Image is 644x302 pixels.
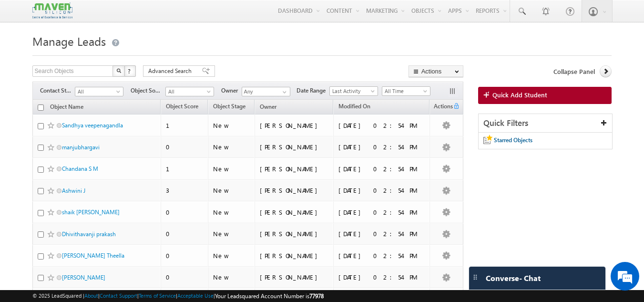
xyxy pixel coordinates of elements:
[213,165,251,173] div: New
[553,67,595,76] span: Collapse Panel
[478,87,612,104] a: Quick Add Student
[338,165,425,173] div: [DATE] 02:54 PM
[116,68,121,73] img: Search
[430,101,453,114] span: Actions
[62,230,116,238] a: Dhivithavanji prakash
[148,67,194,75] span: Advanced Search
[309,292,324,300] span: 77978
[166,229,204,238] div: 0
[62,208,120,216] a: shaik [PERSON_NAME]
[213,208,251,217] div: New
[296,86,329,95] span: Date Range
[494,136,532,144] span: Starred Objects
[32,33,106,49] span: Manage Leads
[38,104,44,111] input: Check all records
[213,273,251,281] div: New
[382,87,428,95] span: All Time
[338,143,425,151] div: [DATE] 02:54 PM
[260,121,329,130] div: [PERSON_NAME]
[75,87,123,96] a: All
[62,144,100,151] a: manjubhargavi
[166,87,211,96] span: All
[213,143,251,151] div: New
[62,165,98,172] a: Chandana S M
[177,292,214,299] a: Acceptable Use
[75,87,121,96] span: All
[338,121,425,130] div: [DATE] 02:54 PM
[260,229,329,238] div: [PERSON_NAME]
[213,186,251,195] div: New
[215,292,324,300] span: Your Leadsquared Account Number is
[260,251,329,260] div: [PERSON_NAME]
[260,186,329,195] div: [PERSON_NAME]
[208,101,250,114] a: Object Stage
[166,273,204,281] div: 0
[260,165,329,173] div: [PERSON_NAME]
[260,103,276,110] span: Owner
[338,273,425,281] div: [DATE] 02:54 PM
[62,274,105,281] a: [PERSON_NAME]
[329,86,378,96] a: Last Activity
[492,91,547,99] span: Quick Add Student
[32,2,72,19] img: Custom Logo
[139,292,176,299] a: Terms of Service
[260,143,329,151] div: [PERSON_NAME]
[277,87,289,97] a: Show All Items
[221,86,242,95] span: Owner
[213,229,251,238] div: New
[166,143,204,151] div: 0
[32,292,324,301] span: © 2025 LeadSquared | | | | |
[62,252,124,259] a: [PERSON_NAME] Theella
[62,187,85,194] a: Ashwini J
[330,87,375,95] span: Last Activity
[213,251,251,260] div: New
[166,186,204,195] div: 3
[260,273,329,281] div: [PERSON_NAME]
[45,102,88,114] a: Object Name
[124,65,136,77] button: ?
[40,86,75,95] span: Contact Stage
[100,292,137,299] a: Contact Support
[260,208,329,217] div: [PERSON_NAME]
[338,186,425,195] div: [DATE] 02:54 PM
[409,65,463,77] button: Actions
[166,208,204,217] div: 0
[479,114,613,133] div: Quick Filters
[382,86,430,96] a: All Time
[84,292,98,299] a: About
[166,121,204,130] div: 1
[471,273,479,281] img: carter-drag
[338,251,425,260] div: [DATE] 02:54 PM
[334,101,375,114] a: Modified On
[166,251,204,260] div: 0
[242,87,290,96] input: Type to Search
[213,103,245,110] span: Object Stage
[338,208,425,217] div: [DATE] 02:54 PM
[338,229,425,238] div: [DATE] 02:54 PM
[166,165,204,173] div: 1
[128,67,132,75] span: ?
[486,274,541,282] span: Converse - Chat
[166,103,198,110] span: Object Score
[213,121,251,130] div: New
[338,103,370,110] span: Modified On
[62,122,123,129] a: Sandhya veepenagandla
[131,86,165,95] span: Object Source
[165,87,214,96] a: All
[161,101,203,114] a: Object Score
